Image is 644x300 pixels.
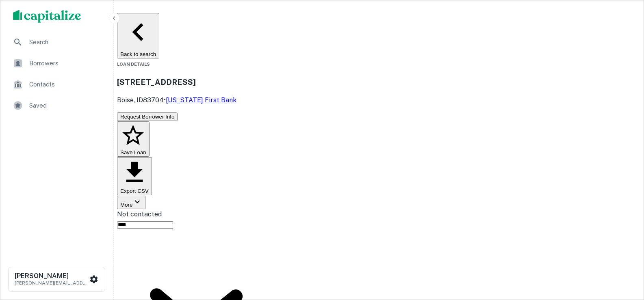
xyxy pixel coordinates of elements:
[7,96,107,115] a: Saved
[29,80,102,89] span: Contacts
[117,157,152,195] button: Export CSV
[8,267,105,292] button: [PERSON_NAME][PERSON_NAME][EMAIL_ADDRESS][DOMAIN_NAME]
[7,32,107,52] a: Search
[117,209,275,219] div: Not contacted
[15,273,88,279] h6: [PERSON_NAME]
[7,54,107,73] a: Borrowers
[117,121,150,157] button: Save Loan
[117,62,150,67] span: Loan Details
[117,112,178,121] button: Request Borrower Info
[117,76,275,88] h3: [STREET_ADDRESS]
[7,75,107,94] a: Contacts
[117,196,145,209] button: More
[166,96,236,104] a: [US_STATE] First Bank
[29,37,102,47] span: Search
[15,279,88,287] p: [PERSON_NAME][EMAIL_ADDRESS][DOMAIN_NAME]
[29,58,102,68] span: Borrowers
[29,101,102,110] span: Saved
[13,10,81,23] img: capitalize-logo.png
[117,95,275,105] p: Boise, ID83704 •
[603,235,644,274] iframe: Chat Widget
[117,13,159,58] button: Back to search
